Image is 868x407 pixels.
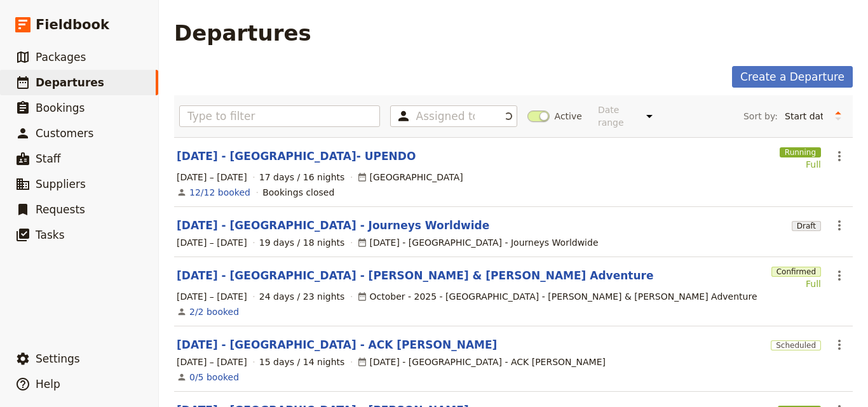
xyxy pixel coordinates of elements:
[357,356,606,368] div: [DATE] - [GEOGRAPHIC_DATA] - ACK [PERSON_NAME]
[177,356,247,368] span: [DATE] – [DATE]
[36,152,61,165] span: Staff
[555,110,582,123] span: Active
[829,215,850,236] button: Actions
[259,171,345,183] span: 17 days / 16 nights
[177,218,489,233] a: [DATE] - [GEOGRAPHIC_DATA] - Journeys Worldwide
[780,158,821,171] div: Full
[36,51,86,63] span: Packages
[262,186,334,199] div: Bookings closed
[36,378,60,390] span: Help
[743,110,778,123] span: Sort by:
[36,127,93,140] span: Customers
[36,76,104,89] span: Departures
[829,145,850,167] button: Actions
[829,107,848,126] button: Change sort direction
[259,356,345,368] span: 15 days / 14 nights
[357,171,463,183] div: [GEOGRAPHIC_DATA]
[36,352,80,365] span: Settings
[36,178,86,190] span: Suppliers
[189,186,250,199] a: View the bookings for this departure
[771,340,821,350] span: Scheduled
[36,203,85,216] span: Requests
[732,66,853,88] a: Create a Departure
[829,265,850,286] button: Actions
[177,268,653,283] a: [DATE] - [GEOGRAPHIC_DATA] - [PERSON_NAME] & [PERSON_NAME] Adventure
[416,109,475,124] input: Assigned to
[179,105,380,127] input: Type to filter
[357,290,757,303] div: October - 2025 - [GEOGRAPHIC_DATA] - [PERSON_NAME] & [PERSON_NAME] Adventure
[177,337,497,352] a: [DATE] - [GEOGRAPHIC_DATA] - ACK [PERSON_NAME]
[259,290,345,303] span: 24 days / 23 nights
[780,147,821,157] span: Running
[189,371,239,384] a: View the bookings for this departure
[779,107,829,126] select: Sort by:
[771,267,821,277] span: Confirmed
[36,229,65,241] span: Tasks
[771,277,821,290] div: Full
[174,20,311,46] h1: Departures
[259,236,345,249] span: 19 days / 18 nights
[36,102,85,114] span: Bookings
[829,334,850,356] button: Actions
[36,15,109,34] span: Fieldbook
[357,236,599,249] div: [DATE] - [GEOGRAPHIC_DATA] - Journeys Worldwide
[177,290,247,303] span: [DATE] – [DATE]
[189,305,239,318] a: View the bookings for this departure
[177,171,247,183] span: [DATE] – [DATE]
[177,236,247,249] span: [DATE] – [DATE]
[177,149,416,164] a: [DATE] - [GEOGRAPHIC_DATA]- UPENDO
[792,221,821,231] span: Draft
